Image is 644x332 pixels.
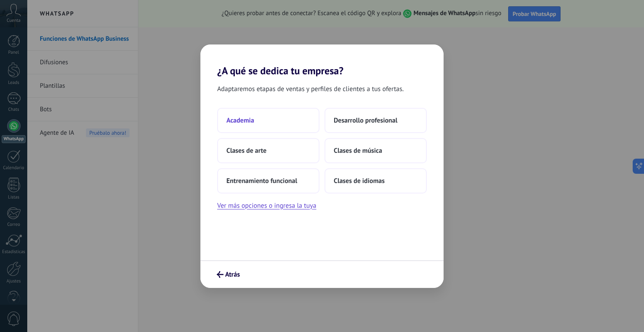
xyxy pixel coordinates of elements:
button: Clases de música [325,138,427,163]
button: Clases de arte [217,138,319,163]
button: Entrenamiento funcional [217,168,319,193]
span: Clases de arte [226,146,267,155]
span: Desarrollo profesional [334,116,397,125]
span: Adaptaremos etapas de ventas y perfiles de clientes a tus ofertas. [217,84,404,94]
span: Entrenamiento funcional [226,177,297,185]
button: Ver más opciones o ingresa la tuya [217,200,316,211]
button: Clases de idiomas [325,168,427,193]
span: Atrás [225,272,240,277]
span: Clases de música [334,146,382,155]
h2: ¿A qué se dedica tu empresa? [200,44,444,77]
button: Atrás [213,267,244,282]
button: Academia [217,108,319,133]
button: Desarrollo profesional [325,108,427,133]
span: Academia [226,116,254,125]
span: Clases de idiomas [334,177,384,185]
